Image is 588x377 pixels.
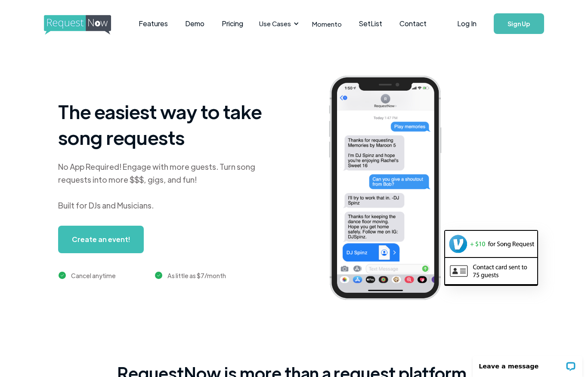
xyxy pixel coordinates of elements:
h1: The easiest way to take song requests [58,98,273,150]
img: contact card example [445,258,537,284]
img: venmo screenshot [445,231,537,257]
a: Demo [176,10,213,37]
a: home [44,15,108,32]
div: No App Required! Engage with more guests. Turn song requests into more $$$, gigs, and fun! Built ... [58,160,273,212]
a: Log In [449,9,485,39]
img: requestnow logo [44,15,127,35]
div: Cancel anytime [71,270,116,281]
a: SetList [350,10,391,37]
a: Contact [391,10,435,37]
a: Momento [303,11,350,37]
iframe: LiveChat chat widget [467,350,588,377]
div: Use Cases [259,19,291,28]
div: Use Cases [254,10,301,37]
img: green checkmark [59,272,66,279]
a: Create an event! [58,226,144,253]
a: Sign Up [494,13,544,34]
a: Pricing [213,10,252,37]
div: As little as $7/month [167,270,226,281]
a: Features [130,10,176,37]
img: green checkmark [155,272,162,279]
img: iphone screenshot [319,70,464,309]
